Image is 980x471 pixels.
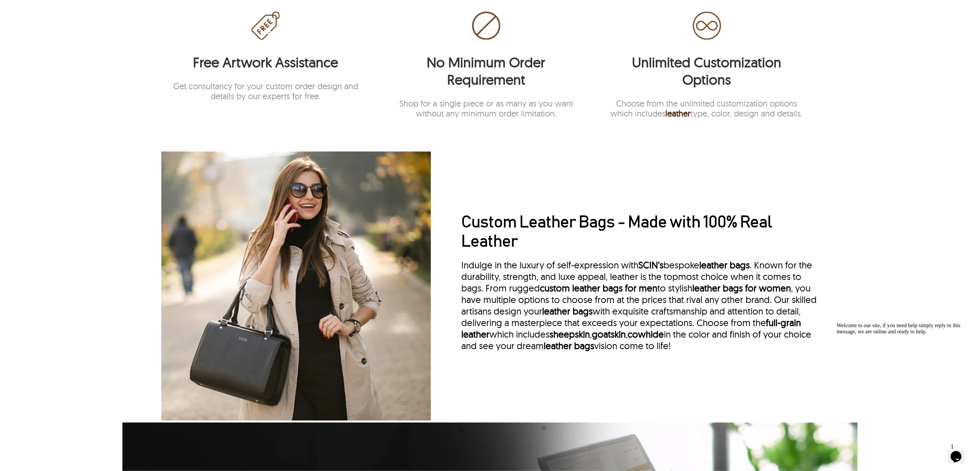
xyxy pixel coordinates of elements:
[3,3,142,15] div: Welcome to our site, if you need help simply reply to this message, we are online and ready to help.
[251,11,280,40] img: free-design-assistannce
[692,11,721,40] img: unlimited-customization-options
[166,81,365,102] p: Get consultancy for your custom order design and details by our experts for free.
[462,317,801,340] a: full-grain leather
[607,98,806,119] p: Choose from the unlimited customization options which includes type, color, design and details.
[462,259,821,351] div: Indulge in the luxury of self-expression with bespoke . Known for the durability, strength, and l...
[666,108,691,119] a: leather
[628,328,664,340] a: cowhide
[161,151,431,421] img: custom leather bags
[472,11,501,40] img: no-minimum-quantity
[639,259,664,271] a: SCIN's
[387,98,585,119] p: Shop for a single piece or as many as you want without any minimum order limitation.
[550,328,590,340] a: sheepskin
[166,53,365,71] h3: Free Artwork Assistance
[693,282,791,294] a: leather bags for women
[607,53,806,88] h3: Unlimited Customization Options
[540,282,658,294] strong: custom leather bags for men
[700,259,750,271] a: leather bags
[387,53,585,88] h3: No Minimum Order Requirement
[462,213,821,251] h2: Custom Leather Bags - Made with 100% Real Leather
[834,320,972,436] iframe: chat widget
[3,3,127,15] span: Welcome to our site, if you need help simply reply to this message, we are online and ready to help.
[948,440,972,463] iframe: chat widget
[544,340,595,351] a: leather bags
[592,328,626,340] a: goatskin
[543,305,593,317] a: leather bags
